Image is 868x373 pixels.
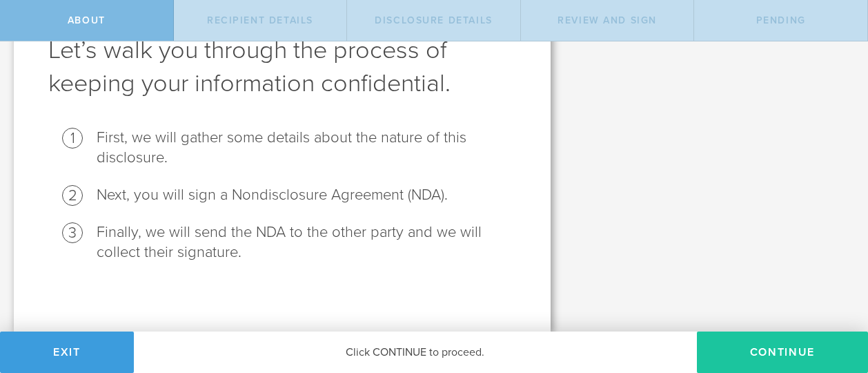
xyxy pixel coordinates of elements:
[48,34,516,100] h1: Let’s walk you through the process of keeping your information confidential.
[97,222,516,262] li: Finally, we will send the NDA to the other party and we will collect their signature.
[97,128,516,168] li: First, we will gather some details about the nature of this disclosure.
[97,185,516,205] li: Next, you will sign a Nondisclosure Agreement (NDA).
[207,15,313,26] span: Recipient details
[799,265,868,332] iframe: Chat Widget
[697,332,868,373] button: Continue
[558,15,657,26] span: Review and sign
[756,15,806,26] span: Pending
[68,15,106,26] span: About
[134,332,697,373] div: Click CONTINUE to proceed.
[375,15,493,26] span: Disclosure details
